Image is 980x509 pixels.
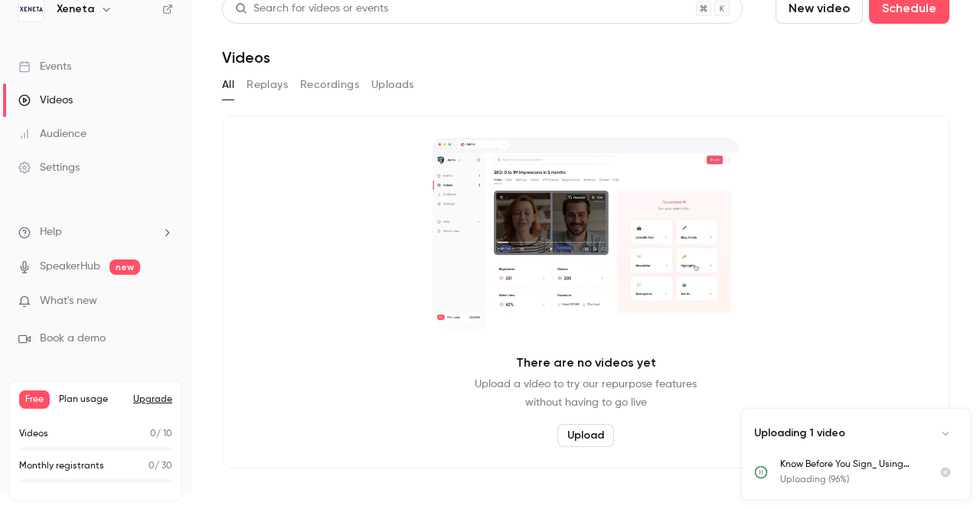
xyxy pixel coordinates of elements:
button: Cancel upload [933,460,958,485]
button: All [222,73,234,97]
p: Know Before You Sign_ Using Data to Spot Supplier Red Flags [780,458,921,471]
button: Upgrade [133,393,172,406]
div: Videos [18,93,73,108]
p: / 30 [149,459,172,473]
a: SpeakerHub [40,259,100,275]
p: Uploading (96%) [780,473,921,487]
p: Videos [19,427,48,441]
div: Search for videos or events [235,1,388,17]
span: Book a demo [40,331,106,347]
span: Help [40,224,62,240]
button: Uploads [371,73,414,97]
button: Recordings [300,73,359,97]
div: Events [18,59,71,74]
p: Uploading 1 video [754,426,845,441]
p: Upload a video to try our repurpose features without having to go live [475,375,697,412]
span: 0 [149,462,155,471]
span: Free [19,390,50,409]
p: / 10 [150,427,172,441]
h6: Xeneta [57,2,94,17]
p: There are no videos yet [516,354,656,372]
span: new [109,259,140,275]
h1: Videos [222,48,270,67]
ul: Uploads list [742,458,970,499]
span: Plan usage [59,393,124,406]
p: Monthly registrants [19,459,104,473]
div: Audience [18,126,87,142]
button: Collapse uploads list [933,421,958,445]
div: Settings [18,160,80,175]
iframe: Noticeable Trigger [155,295,173,308]
button: Upload [557,424,614,447]
button: Replays [247,73,288,97]
span: 0 [150,429,156,439]
span: What's new [40,293,97,309]
li: help-dropdown-opener [18,224,173,240]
